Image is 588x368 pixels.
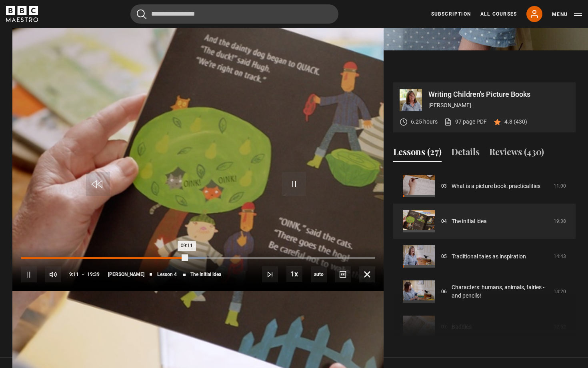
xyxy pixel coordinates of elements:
[393,145,442,162] button: Lessons (27)
[335,266,351,282] button: Captions
[6,6,38,22] svg: BBC Maestro
[130,4,338,24] input: Search
[190,272,221,277] span: The initial idea
[69,267,79,282] span: 9:11
[82,272,84,277] span: -
[428,101,569,110] p: [PERSON_NAME]
[480,10,517,18] a: All Courses
[411,118,438,126] p: 6.25 hours
[504,118,527,126] p: 4.8 (430)
[286,266,302,282] button: Playback Rate
[21,257,375,259] div: Progress Bar
[452,182,540,190] a: What is a picture book: practicalities
[87,267,100,282] span: 19:39
[311,266,327,282] span: auto
[359,266,375,282] button: Fullscreen
[262,266,278,282] button: Next Lesson
[452,283,549,300] a: Characters: humans, animals, fairies - and pencils!
[157,272,177,277] span: Lesson 4
[428,91,569,98] p: Writing Children's Picture Books
[431,10,471,18] a: Subscription
[452,217,487,226] a: The initial idea
[552,10,582,18] button: Toggle navigation
[45,266,61,282] button: Mute
[489,145,544,162] button: Reviews (430)
[137,9,146,19] button: Submit the search query
[21,266,37,282] button: Pause
[108,272,144,277] span: [PERSON_NAME]
[451,145,480,162] button: Details
[12,82,384,291] video-js: Video Player
[444,118,487,126] a: 97 page PDF
[452,252,526,261] a: Traditional tales as inspiration
[311,266,327,282] div: Current quality: 1080p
